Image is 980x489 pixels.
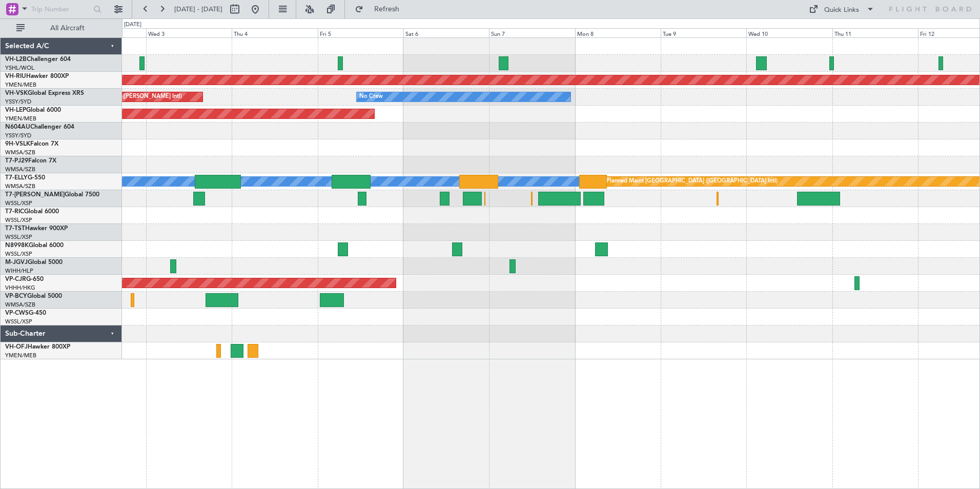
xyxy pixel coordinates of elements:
[5,242,29,249] span: N8998K
[5,182,35,190] a: WMSA/SZB
[5,56,27,63] span: VH-L2B
[5,107,26,113] span: VH-LEP
[5,293,27,299] span: VP-BCY
[5,233,32,241] a: WSSL/XSP
[5,318,32,325] a: WSSL/XSP
[318,28,403,37] div: Fri 5
[832,28,918,37] div: Thu 11
[5,301,35,309] a: WMSA/SZB
[11,20,111,36] button: All Aircraft
[5,56,71,63] a: VH-L2BChallenger 604
[5,226,25,232] span: T7-TST
[5,175,45,181] a: T7-ELLYG-550
[232,28,317,37] div: Thu 4
[174,5,222,14] span: [DATE] - [DATE]
[5,73,69,79] a: VH-RIUHawker 800XP
[5,158,28,164] span: T7-PJ29
[5,166,35,173] a: WMSA/SZB
[5,90,84,96] a: VH-VSKGlobal Express XRS
[359,89,383,105] div: No Crew
[5,132,31,139] a: YSSY/SYD
[5,141,30,147] span: 9H-VSLK
[5,276,44,282] a: VP-CJRG-650
[5,344,70,350] a: VH-OFJHawker 800XP
[5,310,46,316] a: VP-CWSG-450
[746,28,832,37] div: Wed 10
[5,209,59,215] a: T7-RICGlobal 6000
[5,149,35,156] a: WMSA/SZB
[5,242,64,249] a: N8998KGlobal 6000
[27,25,108,32] span: All Aircraft
[5,73,26,79] span: VH-RIU
[365,6,409,13] span: Refresh
[5,115,36,123] a: YMEN/MEB
[350,1,412,17] button: Refresh
[5,259,28,266] span: M-JGVJ
[5,284,35,292] a: VHHH/HKG
[5,267,33,275] a: WIHH/HLP
[5,81,36,89] a: YMEN/MEB
[5,209,24,215] span: T7-RIC
[5,98,31,106] a: YSSY/SYD
[146,28,232,37] div: Wed 3
[5,259,63,266] a: M-JGVJGlobal 5000
[5,192,99,198] a: T7-[PERSON_NAME]Global 7500
[5,124,74,130] a: N604AUChallenger 604
[5,141,58,147] a: 9H-VSLKFalcon 7X
[575,28,661,37] div: Mon 8
[403,28,489,37] div: Sat 6
[824,5,859,15] div: Quick Links
[5,90,28,96] span: VH-VSK
[5,199,32,207] a: WSSL/XSP
[804,1,880,17] button: Quick Links
[606,174,778,189] div: Planned Maint [GEOGRAPHIC_DATA] ([GEOGRAPHIC_DATA] Intl)
[661,28,746,37] div: Tue 9
[5,192,65,198] span: T7-[PERSON_NAME]
[5,276,26,282] span: VP-CJR
[5,64,34,72] a: YSHL/WOL
[5,310,29,316] span: VP-CWS
[5,352,36,359] a: YMEN/MEB
[5,293,62,299] a: VP-BCYGlobal 5000
[5,216,32,224] a: WSSL/XSP
[5,344,28,350] span: VH-OFJ
[489,28,575,37] div: Sun 7
[5,175,28,181] span: T7-ELLY
[5,250,32,258] a: WSSL/XSP
[5,158,56,164] a: T7-PJ29Falcon 7X
[5,124,30,130] span: N604AU
[31,2,90,17] input: Trip Number
[124,21,141,29] div: [DATE]
[5,226,68,232] a: T7-TSTHawker 900XP
[5,107,61,113] a: VH-LEPGlobal 6000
